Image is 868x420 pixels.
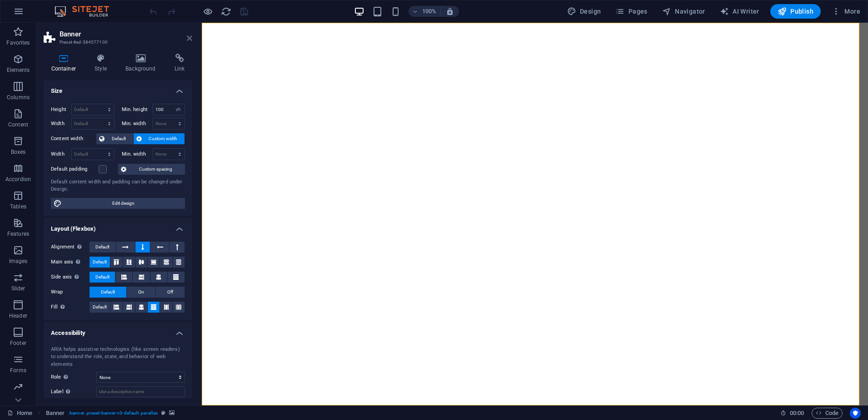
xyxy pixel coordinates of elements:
[564,4,605,19] div: Design (Ctrl+Alt+Y)
[90,287,126,298] button: Default
[118,54,167,73] h4: Background
[7,66,30,74] p: Elements
[796,410,798,416] span: :
[51,152,71,157] label: Width
[828,4,864,19] button: More
[134,133,185,144] button: Custom width
[662,7,705,16] span: Navigator
[96,386,185,397] input: Use a descriptive name
[51,133,96,144] label: Content width
[107,133,130,144] span: Default
[10,203,26,210] p: Tables
[51,287,90,298] label: Wrap
[850,408,861,419] button: Usercentrics
[46,408,65,419] span: Click to select. Double-click to edit
[46,408,175,419] nav: breadcrumb
[51,178,185,193] div: Default content width and padding can be changed under Design.
[409,6,441,17] button: 100%
[51,302,90,313] label: Fill
[51,272,90,283] label: Side axis
[93,302,107,313] span: Default
[60,38,174,46] h3: Preset #ed-384577100
[44,80,192,96] h4: Size
[167,287,173,298] span: Off
[51,164,99,175] label: Default padding
[51,257,90,268] label: Main axis
[780,408,804,419] h6: Session time
[44,218,192,234] h4: Layout (Flexbox)
[68,408,158,419] span: . banner .preset-banner-v3-default .parallax
[44,54,87,73] h4: Container
[156,287,185,298] button: Off
[564,4,605,19] button: Design
[812,408,843,419] button: Code
[9,258,28,265] p: Images
[615,7,647,16] span: Pages
[90,242,116,253] button: Default
[567,7,601,16] span: Design
[221,6,231,17] i: Reload page
[220,6,231,17] button: reload
[7,94,30,101] p: Columns
[51,346,185,369] div: ARIA helps assistive technologies (like screen readers) to understand the role, state, and behavi...
[95,272,110,283] span: Default
[202,6,213,17] button: Click here to leave preview mode and continue editing
[658,4,709,19] button: Navigator
[790,408,804,419] span: 00 00
[60,30,192,38] h2: Banner
[90,302,110,313] button: Default
[10,367,26,374] p: Forms
[51,198,185,209] button: Edit design
[51,107,71,112] label: Height
[93,257,107,268] span: Default
[145,133,182,144] span: Custom width
[7,408,32,419] a: Click to cancel selection. Double-click to open Pages
[90,272,115,283] button: Default
[52,6,120,17] img: Editor Logo
[446,7,454,15] i: On resize automatically adjust zoom level to fit chosen device.
[101,287,115,298] span: Default
[11,148,26,156] p: Boxes
[10,339,26,347] p: Footer
[127,287,155,298] button: On
[118,164,185,175] button: Custom spacing
[778,7,813,16] span: Publish
[832,7,860,16] span: More
[6,39,30,46] p: Favorites
[122,121,153,126] label: Min. width
[90,257,110,268] button: Default
[51,386,96,397] label: Label
[138,287,144,298] span: On
[7,230,29,238] p: Features
[161,410,165,415] i: This element is a customizable preset
[11,285,25,292] p: Slider
[720,7,759,16] span: AI Writer
[5,394,30,401] p: Marketing
[51,242,90,253] label: Alignment
[422,6,437,17] h6: 100%
[770,4,821,19] button: Publish
[169,410,175,415] i: This element contains a background
[51,121,71,126] label: Width
[65,198,182,209] span: Edit design
[816,408,838,419] span: Code
[612,4,651,19] button: Pages
[44,322,192,339] h4: Accessibility
[51,372,70,383] span: Role
[716,4,763,19] button: AI Writer
[95,242,110,253] span: Default
[122,152,153,157] label: Min. width
[167,54,192,73] h4: Link
[96,133,133,144] button: Default
[87,54,118,73] h4: Style
[8,121,28,128] p: Content
[122,107,153,112] label: Min. height
[9,312,27,319] p: Header
[129,164,182,175] span: Custom spacing
[5,176,31,183] p: Accordion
